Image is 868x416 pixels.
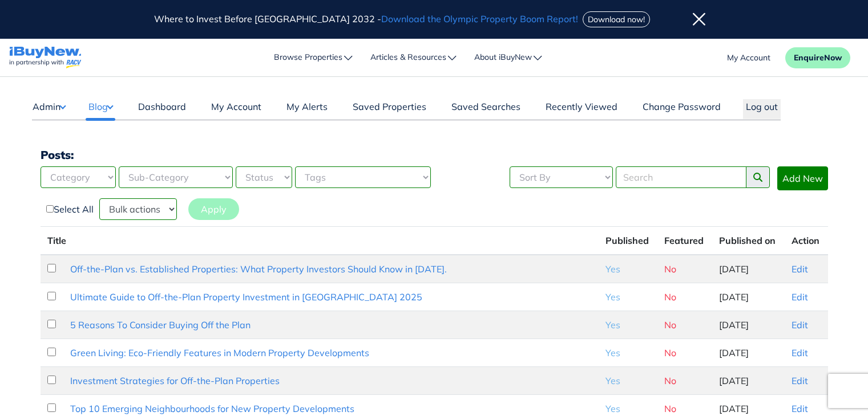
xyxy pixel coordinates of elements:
th: Action [785,227,827,255]
th: Featured [657,227,712,255]
span: Now [824,52,842,63]
td: No [657,339,712,367]
a: Saved Searches [449,100,523,119]
td: No [657,255,712,283]
a: account [727,52,770,64]
td: Yes [599,255,657,283]
td: No [657,367,712,395]
th: Published [599,227,657,255]
a: Change Password [640,100,724,119]
td: Yes [599,339,657,367]
td: [DATE] [712,255,785,283]
a: Edit [792,347,808,358]
button: Apply [188,198,239,220]
a: Dashboard [135,100,189,119]
a: Edit [792,263,808,275]
a: Top 10 Emerging Neighbourhoods for New Property Developments [70,403,354,414]
a: 5 Reasons To Consider Buying Off the Plan [70,319,251,331]
a: navigations [9,44,82,72]
a: Saved Properties [350,100,429,119]
img: logo [9,47,82,69]
button: Admin [32,99,66,114]
a: Add New [777,166,828,190]
td: Yes [599,367,657,395]
input: Search [616,166,746,188]
input: Select All [46,205,54,213]
a: Green Living: Eco-Friendly Features in Modern Property Developments [70,347,369,358]
a: My Alerts [284,100,330,119]
td: No [657,311,712,339]
a: Off-the-Plan vs. Established Properties: What Property Investors Should Know in [DATE]. [70,263,447,275]
a: Edit [792,375,808,386]
button: Log out [743,99,781,119]
td: Yes [599,311,657,339]
button: search posts [746,166,770,188]
td: Yes [599,283,657,311]
a: Edit [792,319,808,331]
a: Recently Viewed [543,100,620,119]
span: Where to Invest Before [GEOGRAPHIC_DATA] 2032 - [154,13,580,25]
a: Edit [792,403,808,414]
a: My Account [208,100,264,119]
td: [DATE] [712,283,785,311]
a: Edit [792,291,808,303]
button: Blog [85,99,116,114]
td: [DATE] [712,339,785,367]
h3: Posts: [41,148,828,162]
th: Title [41,227,599,255]
td: No [657,283,712,311]
td: [DATE] [712,367,785,395]
td: [DATE] [712,311,785,339]
a: Investment Strategies for Off-the-Plan Properties [70,375,280,386]
label: Select All [46,202,94,216]
th: Published on [712,227,785,255]
button: EnquireNow [785,47,850,68]
span: Download the Olympic Property Boom Report! [381,13,578,25]
a: Ultimate Guide to Off-the-Plan Property Investment in [GEOGRAPHIC_DATA] 2025 [70,291,422,303]
button: Download now! [583,11,650,27]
